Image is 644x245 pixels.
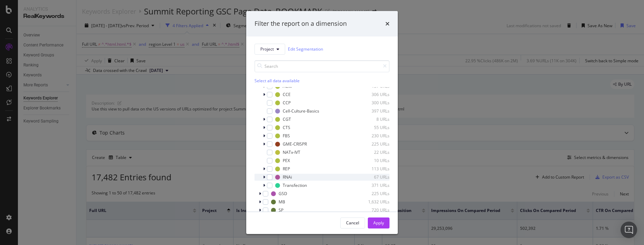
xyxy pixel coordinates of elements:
div: 720 URLs [356,207,389,213]
div: 8 URLs [356,116,389,122]
div: Select all data available [255,78,389,84]
div: 371 URLs [356,182,389,188]
div: 230 URLs [356,133,389,139]
span: Project [260,46,274,52]
div: 306 URLs [356,92,389,97]
div: 10 URLs [356,158,389,163]
div: 1,632 URLs [356,199,389,205]
div: NATx-IVT [283,149,300,155]
div: 225 URLs [356,141,389,147]
div: Cancel [346,220,359,226]
div: 225 URLs [356,191,389,196]
div: 67 URLs [356,174,389,180]
div: GSD [279,191,287,196]
div: 55 URLs [356,125,389,130]
a: Edit Segmentation [288,45,323,53]
div: CCE [283,92,291,97]
div: 113 URLs [356,166,389,172]
div: GME-CRISPR [283,141,307,147]
input: Search [255,60,389,72]
div: SP [279,207,283,213]
div: RNAi [283,174,292,180]
div: REP [283,166,290,172]
div: Cell-Culture-Basics [283,108,319,114]
div: CTS [283,125,290,130]
div: Filter the report on a dimension [255,19,347,28]
div: times [385,19,389,28]
button: Cancel [340,217,365,228]
div: CGT [283,116,291,122]
div: Transfection [283,182,307,188]
div: Open Intercom Messenger [621,222,637,238]
div: CCP [283,100,291,106]
div: 397 URLs [356,108,389,114]
div: FBS [283,133,290,139]
button: Apply [368,217,389,228]
div: 22 URLs [356,149,389,155]
div: modal [246,11,398,234]
div: PEX [283,158,290,163]
div: Apply [373,220,384,226]
button: Project [255,44,285,55]
div: MB [279,199,285,205]
div: 300 URLs [356,100,389,106]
